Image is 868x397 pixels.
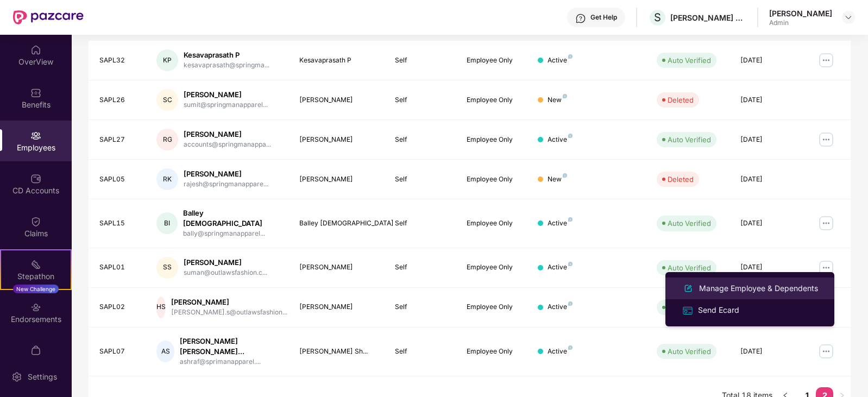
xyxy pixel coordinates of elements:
[30,173,41,184] img: svg+xml;base64,PHN2ZyBpZD0iQ0RfQWNjb3VudHMiIGRhdGEtbmFtZT0iQ0QgQWNjb3VudHMiIHhtbG5zPSJodHRwOi8vd3...
[467,346,521,357] div: Employee Only
[548,262,573,273] div: Active
[817,215,835,232] img: manageButton
[740,346,795,357] div: [DATE]
[184,90,268,100] div: [PERSON_NAME]
[467,218,521,229] div: Employee Only
[668,174,694,185] div: Deleted
[467,95,521,105] div: Employee Only
[184,60,269,71] div: kesavaprasath@springma...
[184,50,269,60] div: Kesavaprasath P
[668,218,711,229] div: Auto Verified
[395,302,449,312] div: Self
[395,262,449,273] div: Self
[299,302,377,312] div: [PERSON_NAME]
[1,271,71,282] div: Stepathon
[548,346,573,357] div: Active
[817,52,835,69] img: manageButton
[668,262,711,273] div: Auto Verified
[575,13,586,24] img: svg+xml;base64,PHN2ZyBpZD0iSGVscC0zMngzMiIgeG1sbnM9Imh0dHA6Ly93d3cudzMub3JnLzIwMDAvc3ZnIiB3aWR0aD...
[395,95,449,105] div: Self
[299,95,377,105] div: [PERSON_NAME]
[467,262,521,273] div: Employee Only
[740,262,795,273] div: [DATE]
[568,217,573,222] img: svg+xml;base64,PHN2ZyB4bWxucz0iaHR0cDovL3d3dy53My5vcmcvMjAwMC9zdmciIHdpZHRoPSI4IiBoZWlnaHQ9IjgiIH...
[171,297,287,307] div: [PERSON_NAME]
[24,371,60,382] div: Settings
[590,13,617,22] div: Get Help
[395,55,449,66] div: Self
[740,95,795,105] div: [DATE]
[184,100,268,110] div: sumit@springmanapparel...
[817,259,835,276] img: manageButton
[467,174,521,185] div: Employee Only
[395,135,449,145] div: Self
[183,208,282,229] div: Balley [DEMOGRAPHIC_DATA]
[13,10,84,24] img: New Pazcare Logo
[156,212,178,234] div: BI
[99,135,140,145] div: SAPL27
[548,174,567,185] div: New
[99,55,140,66] div: SAPL32
[13,285,59,293] div: New Challenge
[156,341,174,362] div: AS
[99,174,140,185] div: SAPL05
[395,174,449,185] div: Self
[99,262,140,273] div: SAPL01
[697,282,820,294] div: Manage Employee & Dependents
[548,302,573,312] div: Active
[156,89,178,111] div: SC
[99,346,140,357] div: SAPL07
[30,259,41,270] img: svg+xml;base64,PHN2ZyB4bWxucz0iaHR0cDovL3d3dy53My5vcmcvMjAwMC9zdmciIHdpZHRoPSIyMSIgaGVpZ2h0PSIyMC...
[395,346,449,357] div: Self
[30,45,41,55] img: svg+xml;base64,PHN2ZyBpZD0iSG9tZSIgeG1sbnM9Imh0dHA6Ly93d3cudzMub3JnLzIwMDAvc3ZnIiB3aWR0aD0iMjAiIG...
[682,282,695,295] img: svg+xml;base64,PHN2ZyB4bWxucz0iaHR0cDovL3d3dy53My5vcmcvMjAwMC9zdmciIHhtbG5zOnhsaW5rPSJodHRwOi8vd3...
[299,55,377,66] div: Kesavaprasath P
[30,345,41,356] img: svg+xml;base64,PHN2ZyBpZD0iTXlfT3JkZXJzIiBkYXRhLW5hbWU9Ik15IE9yZGVycyIgeG1sbnM9Imh0dHA6Ly93d3cudz...
[184,140,271,150] div: accounts@springmanappa...
[299,174,377,185] div: [PERSON_NAME]
[654,11,661,24] span: S
[548,218,573,229] div: Active
[769,8,832,18] div: [PERSON_NAME]
[817,343,835,360] img: manageButton
[670,12,746,23] div: [PERSON_NAME] APPAREL PRIVATE LIMITED
[563,94,567,98] img: svg+xml;base64,PHN2ZyB4bWxucz0iaHR0cDovL3d3dy53My5vcmcvMjAwMC9zdmciIHdpZHRoPSI4IiBoZWlnaHQ9IjgiIH...
[156,257,178,279] div: SS
[11,371,22,382] img: svg+xml;base64,PHN2ZyBpZD0iU2V0dGluZy0yMHgyMCIgeG1sbnM9Imh0dHA6Ly93d3cudzMub3JnLzIwMDAvc3ZnIiB3aW...
[740,55,795,66] div: [DATE]
[568,345,573,350] img: svg+xml;base64,PHN2ZyB4bWxucz0iaHR0cDovL3d3dy53My5vcmcvMjAwMC9zdmciIHdpZHRoPSI4IiBoZWlnaHQ9IjgiIH...
[548,55,573,66] div: Active
[99,302,140,312] div: SAPL02
[184,268,267,278] div: suman@outlawsfashion.c...
[740,174,795,185] div: [DATE]
[184,129,271,140] div: [PERSON_NAME]
[156,129,178,150] div: RG
[156,297,166,318] div: HS
[180,357,282,367] div: ashraf@sprimanapparel....
[156,49,178,71] div: KP
[817,131,835,148] img: manageButton
[844,13,853,22] img: svg+xml;base64,PHN2ZyBpZD0iRHJvcGRvd24tMzJ4MzIiIHhtbG5zPSJodHRwOi8vd3d3LnczLm9yZy8yMDAwL3N2ZyIgd2...
[30,87,41,98] img: svg+xml;base64,PHN2ZyBpZD0iQmVuZWZpdHMiIHhtbG5zPSJodHRwOi8vd3d3LnczLm9yZy8yMDAwL3N2ZyIgd2lkdGg9Ij...
[568,301,573,306] img: svg+xml;base64,PHN2ZyB4bWxucz0iaHR0cDovL3d3dy53My5vcmcvMjAwMC9zdmciIHdpZHRoPSI4IiBoZWlnaHQ9IjgiIH...
[299,218,377,229] div: Balley [DEMOGRAPHIC_DATA]
[171,307,287,318] div: [PERSON_NAME].s@outlawsfashion...
[299,346,377,357] div: [PERSON_NAME] Sh...
[30,302,41,313] img: svg+xml;base64,PHN2ZyBpZD0iRW5kb3JzZW1lbnRzIiB4bWxucz0iaHR0cDovL3d3dy53My5vcmcvMjAwMC9zdmciIHdpZH...
[180,336,282,357] div: [PERSON_NAME] [PERSON_NAME]...
[668,55,711,66] div: Auto Verified
[467,55,521,66] div: Employee Only
[696,304,741,316] div: Send Ecard
[99,218,140,229] div: SAPL15
[184,179,268,190] div: rajesh@springmanappare...
[740,218,795,229] div: [DATE]
[30,130,41,141] img: svg+xml;base64,PHN2ZyBpZD0iRW1wbG95ZWVzIiB4bWxucz0iaHR0cDovL3d3dy53My5vcmcvMjAwMC9zdmciIHdpZHRoPS...
[467,302,521,312] div: Employee Only
[668,346,711,357] div: Auto Verified
[184,257,267,268] div: [PERSON_NAME]
[568,262,573,266] img: svg+xml;base64,PHN2ZyB4bWxucz0iaHR0cDovL3d3dy53My5vcmcvMjAwMC9zdmciIHdpZHRoPSI4IiBoZWlnaHQ9IjgiIH...
[395,218,449,229] div: Self
[563,173,567,178] img: svg+xml;base64,PHN2ZyB4bWxucz0iaHR0cDovL3d3dy53My5vcmcvMjAwMC9zdmciIHdpZHRoPSI4IiBoZWlnaHQ9IjgiIH...
[568,54,573,59] img: svg+xml;base64,PHN2ZyB4bWxucz0iaHR0cDovL3d3dy53My5vcmcvMjAwMC9zdmciIHdpZHRoPSI4IiBoZWlnaHQ9IjgiIH...
[156,168,178,190] div: RK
